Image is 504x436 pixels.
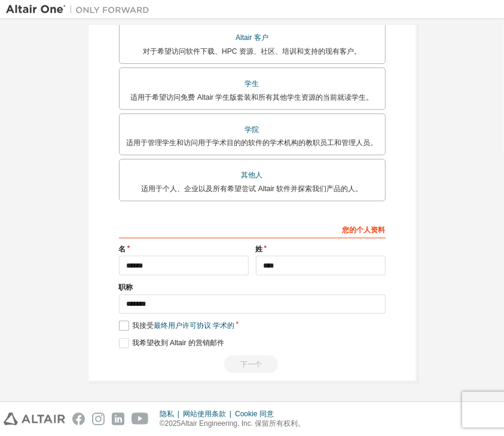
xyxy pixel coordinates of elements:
font: 其他人 [242,171,263,179]
font: 2025 [165,419,181,428]
font: © [160,419,165,428]
font: 隐私 [160,410,174,418]
font: 适用于管理学生和访问用于学术目的的软件的学术机构的教职员工和管理人员。 [127,139,378,147]
font: 适用于希望访问免费 Altair 学生版套装和所有其他学生资源的当前就读学生。 [130,93,373,102]
font: Altair 客户 [236,33,268,42]
font: Cookie 同意 [235,410,274,418]
font: 对于希望访问软件下载、HPC 资源、社区、培训和支持的现有客户。 [143,47,361,56]
font: 职称 [119,283,133,291]
font: 适用于个人、企业以及所有希望尝试 Altair 软件并探索我们产品的人。 [141,185,362,193]
img: linkedin.svg [112,413,124,425]
img: instagram.svg [92,413,105,425]
font: 最终用户许可协议 [154,321,211,330]
img: facebook.svg [72,413,85,425]
div: Read and acccept EULA to continue [119,355,386,373]
font: 学术的 [213,321,234,330]
img: altair_logo.svg [4,413,65,425]
font: 我希望收到 Altair 的营销邮件 [132,339,224,347]
font: 学院 [245,125,259,134]
font: 学生 [245,79,259,88]
font: Altair Engineering, Inc. 保留所有权利。 [181,419,305,428]
font: 您的个人资料 [343,226,386,234]
font: 我接受 [132,321,154,330]
font: 名 [119,245,126,253]
font: 网站使用条款 [183,410,226,418]
img: youtube.svg [132,413,149,425]
img: 牵牛星一号 [6,4,155,16]
font: 姓 [256,245,263,253]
